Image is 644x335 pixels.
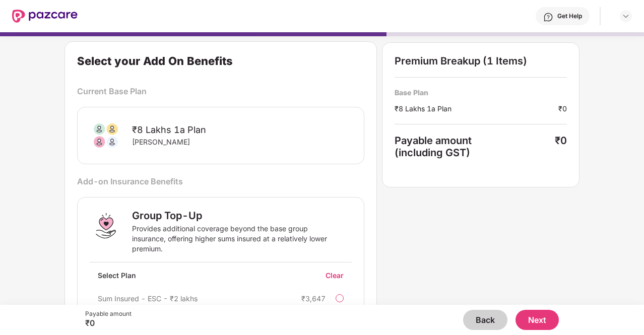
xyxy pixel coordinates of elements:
[77,176,364,187] div: Add-on Insurance Benefits
[395,135,555,159] div: Payable amount
[543,12,553,22] img: svg+xml;base64,PHN2ZyBpZD0iSGVscC0zMngzMiIgeG1sbnM9Imh0dHA6Ly93d3cudzMub3JnLzIwMDAvc3ZnIiB3aWR0aD...
[326,271,352,280] div: Clear
[132,137,321,147] div: [PERSON_NAME]
[463,310,507,330] button: Back
[395,103,558,114] div: ₹8 Lakhs 1a Plan
[395,147,470,159] span: (including GST)
[77,86,364,97] div: Current Base Plan
[516,310,559,330] button: Next
[395,88,567,97] div: Base Plan
[557,12,582,20] div: Get Help
[12,10,78,23] img: New Pazcare Logo
[395,55,567,67] div: Premium Breakup (1 Items)
[98,294,198,303] span: Sum Insured - ESC - ₹2 lakhs
[77,54,364,74] div: Select your Add On Benefits
[90,271,144,288] div: Select Plan
[132,224,332,254] div: Provides additional coverage beyond the base group insurance, offering higher sums insured at a r...
[301,294,326,303] div: ₹3,647
[132,210,352,222] div: Group Top-Up
[85,310,132,318] div: Payable amount
[132,124,342,135] div: ₹8 Lakhs 1a Plan
[85,318,132,328] div: ₹0
[622,12,630,20] img: svg+xml;base64,PHN2ZyBpZD0iRHJvcGRvd24tMzJ4MzIiIHhtbG5zPSJodHRwOi8vd3d3LnczLm9yZy8yMDAwL3N2ZyIgd2...
[90,119,122,152] img: svg+xml;base64,PHN2ZyB3aWR0aD0iODAiIGhlaWdodD0iODAiIHZpZXdCb3g9IjAgMCA4MCA4MCIgZmlsbD0ibm9uZSIgeG...
[90,210,122,242] img: Group Top-Up
[555,135,567,159] div: ₹0
[558,103,567,114] div: ₹0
